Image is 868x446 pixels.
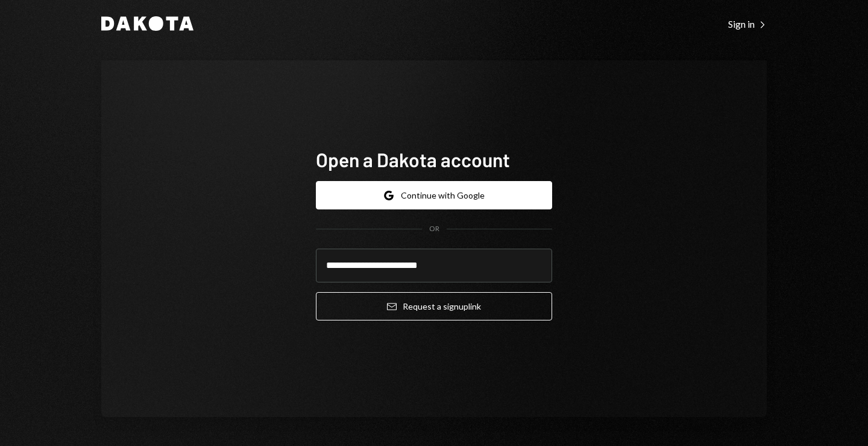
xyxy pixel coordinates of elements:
button: Continue with Google [316,181,552,209]
div: OR [429,224,439,234]
h1: Open a Dakota account [316,147,552,171]
div: Sign in [728,18,767,30]
button: Request a signuplink [316,292,552,320]
a: Sign in [728,17,767,30]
